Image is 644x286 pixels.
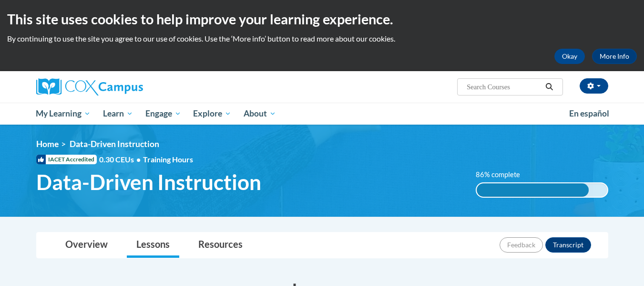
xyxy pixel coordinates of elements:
img: Cox Campus [36,78,143,95]
a: About [237,103,282,125]
div: 86% complete [477,183,589,197]
span: Engage [145,108,181,119]
label: 86% complete [476,169,531,180]
a: Engage [139,103,187,125]
a: My Learning [30,103,97,125]
span: Data-Driven Instruction [36,169,261,195]
input: Search Courses [466,81,542,93]
a: Lessons [127,233,179,258]
button: Okay [554,49,585,64]
p: By continuing to use the site you agree to our use of cookies. Use the ‘More info’ button to read... [7,33,637,44]
div: Main menu [22,103,623,125]
a: More Info [592,49,637,64]
span: Learn [103,108,133,119]
button: Transcript [545,237,591,253]
button: Feedback [500,237,543,253]
a: En español [563,104,615,124]
span: My Learning [36,108,91,119]
span: 0.30 CEUs [99,154,143,165]
a: Home [36,139,59,149]
a: Overview [56,233,117,258]
span: • [136,155,141,164]
button: Search [542,81,556,93]
h2: This site uses cookies to help improve your learning experience. [7,10,637,29]
a: Learn [97,103,139,125]
span: Data-Driven Instruction [70,139,159,149]
span: En español [569,108,609,118]
span: Training Hours [143,155,193,164]
button: Account Settings [580,78,608,94]
a: Cox Campus [36,78,217,95]
a: Resources [189,233,252,258]
span: About [244,108,276,119]
span: IACET Accredited [36,155,97,164]
span: Explore [193,108,231,119]
a: Explore [187,103,237,125]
